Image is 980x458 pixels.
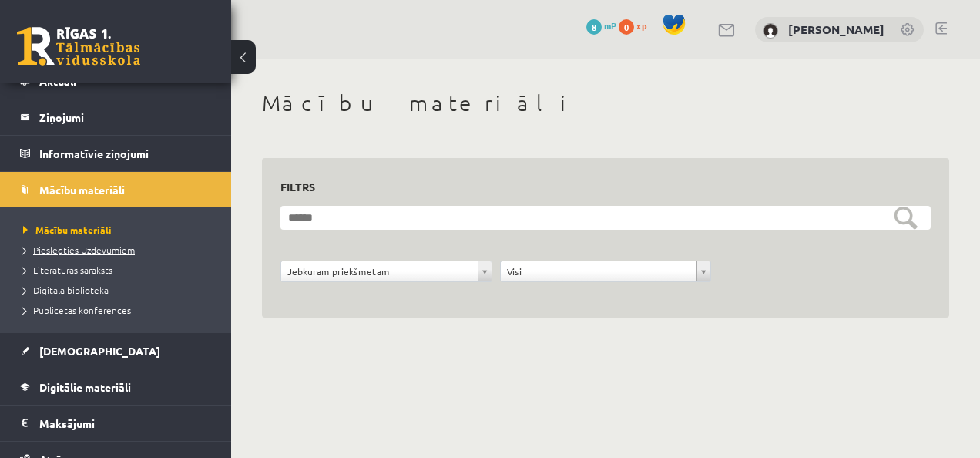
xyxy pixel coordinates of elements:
a: Visi [501,261,711,281]
legend: Informatīvie ziņojumi [39,136,212,171]
a: Jebkuram priekšmetam [281,261,492,281]
span: Mācību materiāli [23,224,112,236]
span: mP [604,19,616,32]
a: Pieslēgties Uzdevumiem [23,243,216,257]
a: 0 xp [619,19,654,32]
h3: Filtrs [280,177,912,197]
a: Informatīvie ziņojumi [20,136,212,171]
span: Literatūras saraksts [23,264,112,276]
a: Maksājumi [20,406,212,441]
span: Pieslēgties Uzdevumiem [23,244,135,256]
span: Digitālā bibliotēka [23,284,109,296]
span: Digitālie materiāli [39,380,131,394]
legend: Maksājumi [39,406,212,441]
span: Visi [507,261,691,281]
a: Literatūras saraksts [23,263,216,277]
a: [DEMOGRAPHIC_DATA] [20,333,212,369]
a: Mācību materiāli [23,223,216,237]
a: Digitālie materiāli [20,369,212,405]
a: [PERSON_NAME] [788,22,884,37]
span: 0 [619,19,634,35]
span: Mācību materiāli [39,183,125,197]
a: Rīgas 1. Tālmācības vidusskola [17,27,140,66]
img: Irēna Staģe [763,23,778,39]
span: Publicētas konferences [23,304,131,316]
span: Jebkuram priekšmetam [287,261,472,281]
a: Mācību materiāli [20,172,212,207]
h1: Mācību materiāli [262,90,949,116]
a: 8 mP [586,19,616,32]
a: Publicētas konferences [23,303,216,317]
span: 8 [586,19,602,35]
a: Ziņojumi [20,99,212,135]
span: xp [636,19,646,32]
span: [DEMOGRAPHIC_DATA] [39,344,160,358]
legend: Ziņojumi [39,99,212,135]
a: Digitālā bibliotēka [23,283,216,297]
